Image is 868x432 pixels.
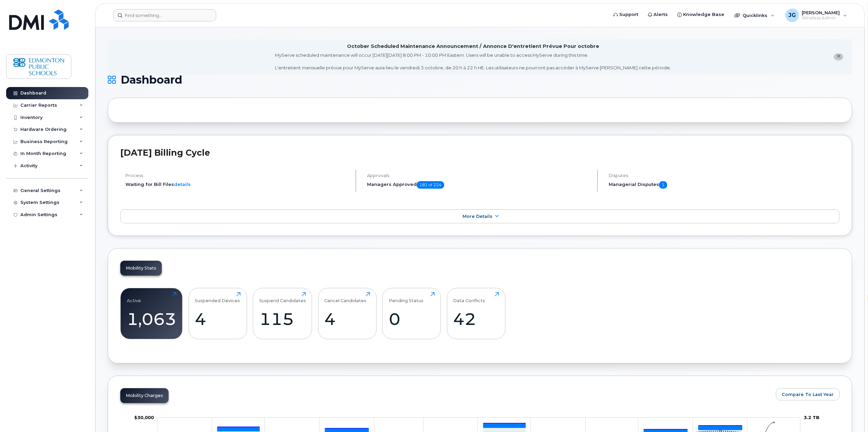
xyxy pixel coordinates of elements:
span: Dashboard [121,75,182,85]
div: Suspended Devices [195,292,240,303]
a: Data Conflicts42 [453,292,499,335]
a: Suspend Candidates115 [259,292,306,335]
a: Active1,063 [127,292,176,335]
h4: Process [125,173,350,178]
span: Compare To Last Year [782,391,834,398]
tspan: 3.2 TB [804,415,819,420]
button: Compare To Last Year [776,388,839,400]
h5: Managers Approved [367,181,591,189]
h2: [DATE] Billing Cycle [120,148,839,158]
div: Active [127,292,141,303]
a: Pending Status0 [389,292,435,335]
g: $0 [134,415,154,420]
h5: Managerial Disputes [609,181,839,189]
span: 1 [659,181,667,189]
div: 1,063 [127,309,176,329]
div: 0 [389,309,435,329]
div: 4 [324,309,370,329]
a: Cancel Candidates4 [324,292,370,335]
tspan: $30,000 [134,415,154,420]
span: More Details [463,214,492,219]
a: details [174,182,191,187]
h4: Disputes [609,173,839,178]
a: Suspended Devices4 [195,292,241,335]
span: 181 of 224 [417,181,444,189]
div: October Scheduled Maintenance Announcement / Annonce D'entretient Prévue Pour octobre [347,43,599,50]
button: close notification [834,53,843,61]
div: 115 [259,309,306,329]
div: 42 [453,309,499,329]
li: Waiting for Bill Files [125,181,350,188]
div: MyServe scheduled maintenance will occur [DATE][DATE] 8:00 PM - 10:00 PM Eastern. Users will be u... [275,52,671,71]
div: Cancel Candidates [324,292,366,303]
div: Data Conflicts [453,292,485,303]
h4: Approvals [367,173,591,178]
div: Pending Status [389,292,423,303]
div: 4 [195,309,241,329]
div: Suspend Candidates [259,292,306,303]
